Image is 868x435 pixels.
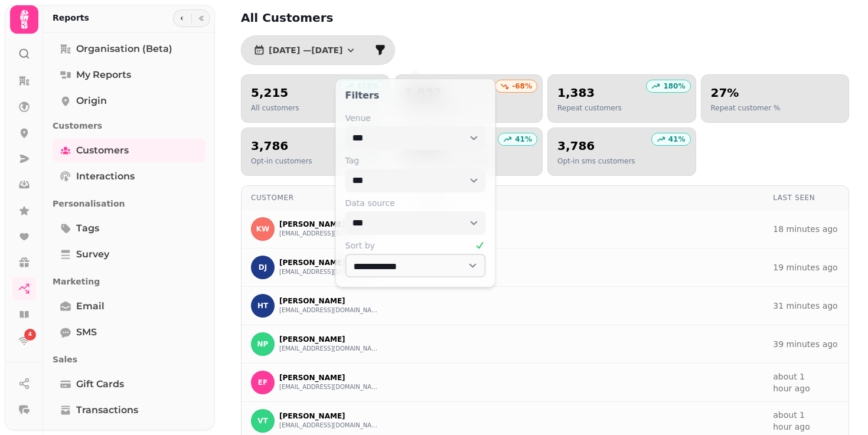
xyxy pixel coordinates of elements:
[53,243,205,266] a: survey
[53,115,205,136] p: Customers
[241,9,468,26] h2: All Customers
[773,301,837,310] a: 31 minutes ago
[773,263,837,272] a: 19 minutes ago
[279,344,380,354] button: [EMAIL_ADDRESS][DOMAIN_NAME]
[711,84,781,101] h2: 27%
[76,143,129,158] span: Customers
[53,193,205,214] p: Personalisation
[76,169,135,184] span: Interactions
[53,63,205,87] a: My Reports
[53,89,205,113] a: Origin
[515,135,532,144] p: 41 %
[53,398,205,422] a: Transactions
[76,247,109,261] span: survey
[76,325,97,339] span: SMS
[256,225,270,233] span: KW
[279,335,380,344] p: [PERSON_NAME]
[258,378,267,387] span: EF
[279,296,380,306] p: [PERSON_NAME]
[76,42,172,56] span: Organisation (beta)
[269,46,342,54] span: [DATE] — [DATE]
[345,112,371,124] span: Venue
[259,263,267,272] span: DJ
[53,217,205,240] a: tags
[53,139,205,162] a: Customers
[76,377,124,391] span: Gift Cards
[251,193,402,202] div: Customer
[773,410,810,431] a: about 1 hour ago
[557,103,622,113] p: Repeat customers
[368,38,392,62] button: filter
[663,81,685,91] p: 180 %
[76,68,131,82] span: My Reports
[279,382,380,392] button: [EMAIL_ADDRESS][DOMAIN_NAME]
[53,295,205,318] a: Email
[244,38,366,62] button: [DATE] —[DATE]
[12,329,36,352] a: 4
[53,372,205,396] a: Gift Cards
[512,81,532,91] p: -68 %
[279,306,380,315] button: [EMAIL_ADDRESS][DOMAIN_NAME]
[251,156,312,166] p: Opt-in customers
[279,258,380,267] p: [PERSON_NAME]
[53,349,205,370] p: Sales
[773,372,810,393] a: about 1 hour ago
[257,302,268,310] span: HT
[53,12,89,24] h2: Reports
[345,240,375,251] span: Sort by
[251,103,299,113] p: All customers
[279,421,380,430] button: [EMAIL_ADDRESS][DOMAIN_NAME]
[279,411,380,421] p: [PERSON_NAME]
[251,84,299,101] h2: 5,215
[279,220,380,229] p: [PERSON_NAME]
[421,193,754,202] div: Tags
[773,193,839,202] div: Last Seen
[279,229,380,238] button: [EMAIL_ADDRESS][DOMAIN_NAME]
[345,155,360,166] span: Tag
[257,417,267,425] span: VT
[53,165,205,188] a: Interactions
[257,340,269,348] span: NP
[557,156,635,166] p: Opt-in sms customers
[711,103,781,113] p: Repeat customer %
[345,197,395,209] span: Data source
[28,331,32,339] span: 4
[76,221,99,236] span: tags
[53,271,205,292] p: Marketing
[773,339,837,349] a: 39 minutes ago
[279,267,380,277] button: [EMAIL_ADDRESS][DOMAIN_NAME]
[345,89,486,103] p: Filters
[668,135,686,144] p: 41 %
[53,320,205,344] a: SMS
[251,138,312,154] h2: 3,786
[76,299,105,313] span: Email
[557,138,635,154] h2: 3,786
[557,84,622,101] h2: 1,383
[76,403,138,417] span: Transactions
[76,94,107,108] span: Origin
[53,37,205,61] a: Organisation (beta)
[773,224,837,234] a: 18 minutes ago
[279,373,380,382] p: [PERSON_NAME]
